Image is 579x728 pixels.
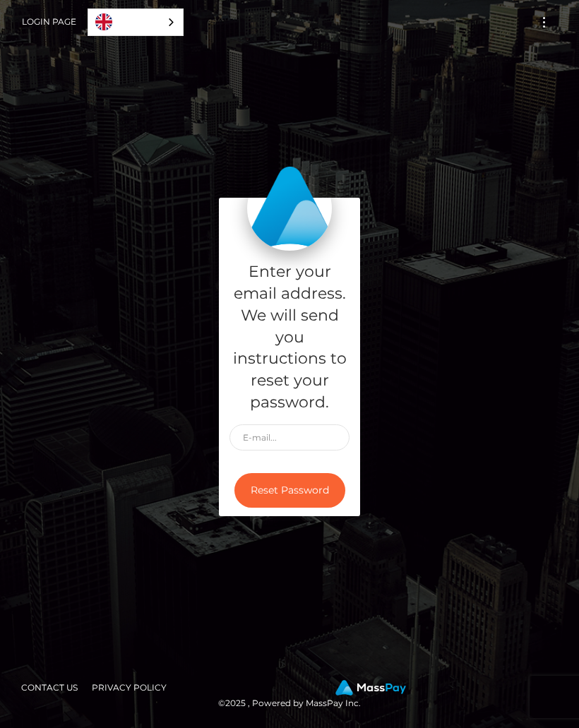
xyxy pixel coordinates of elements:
img: MassPay [335,680,406,696]
button: Toggle navigation [531,13,557,32]
a: Login Page [22,7,76,37]
a: Privacy Policy [86,676,172,698]
a: Contact Us [16,676,83,698]
h5: Enter your email address. We will send you instructions to reset your password. [229,261,350,413]
img: MassPay Login [247,166,332,251]
div: Language [88,8,184,36]
div: © 2025 , Powered by MassPay Inc. [11,680,568,711]
button: Reset Password [234,473,345,508]
input: E-mail... [229,424,350,450]
aside: Language selected: English [88,8,184,36]
a: English [88,9,183,35]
